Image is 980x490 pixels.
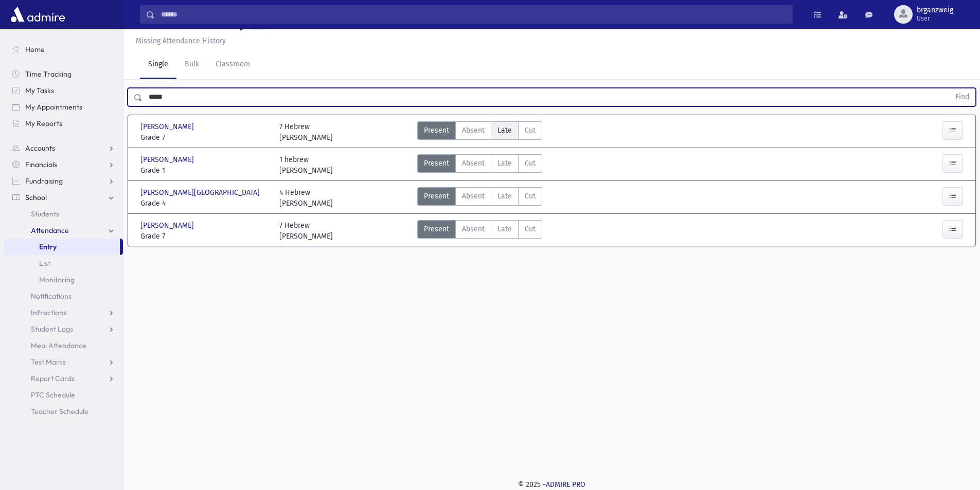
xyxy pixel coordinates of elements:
span: Report Cards [31,374,75,383]
a: Financials [4,156,123,173]
input: Search [155,5,792,24]
div: © 2025 - [140,479,964,490]
span: Grade 4 [140,198,269,209]
span: School [25,193,47,202]
span: Late [497,224,512,234]
a: Monitoring [4,271,123,288]
span: Home [25,45,45,54]
span: Present [424,224,449,234]
a: Fundraising [4,173,123,189]
span: My Tasks [25,86,54,95]
a: Teacher Schedule [4,403,123,420]
a: Home [4,41,123,58]
span: PTC Schedule [31,390,75,400]
span: My Reports [25,119,62,128]
span: Notifications [31,292,72,301]
a: Accounts [4,140,123,156]
span: Absent [462,125,485,136]
a: Students [4,206,123,222]
a: List [4,255,123,271]
div: 7 Hebrew [PERSON_NAME] [279,220,333,242]
span: Cut [525,158,536,169]
a: Meal Attendance [4,337,123,354]
a: Classroom [207,50,258,79]
span: Attendance [31,226,69,235]
span: Cut [525,125,536,136]
a: My Appointments [4,99,123,115]
span: Test Marks [31,357,66,367]
a: Test Marks [4,354,123,370]
a: Missing Attendance History [132,37,226,45]
span: [PERSON_NAME][GEOGRAPHIC_DATA] [140,187,262,198]
span: Late [497,191,512,202]
div: AttTypes [417,154,542,176]
a: My Tasks [4,82,123,99]
span: Cut [525,224,536,234]
div: AttTypes [417,187,542,209]
span: My Appointments [25,102,82,112]
span: User [917,14,953,23]
a: My Reports [4,115,123,132]
span: Infractions [31,308,66,317]
img: AdmirePro [8,4,67,25]
span: [PERSON_NAME] [140,220,196,231]
div: AttTypes [417,121,542,143]
u: Missing Attendance History [136,37,226,45]
span: Entry [39,242,57,251]
span: Accounts [25,143,55,153]
span: Late [497,125,512,136]
span: Student Logs [31,324,73,334]
a: Single [140,50,176,79]
span: Grade 1 [140,165,269,176]
span: Grade 7 [140,231,269,242]
a: Report Cards [4,370,123,387]
a: Student Logs [4,321,123,337]
a: Entry [4,239,120,255]
span: Cut [525,191,536,202]
div: 7 Hebrew [PERSON_NAME] [279,121,333,143]
span: Present [424,125,449,136]
span: Meal Attendance [31,341,86,350]
span: Absent [462,191,485,202]
span: Absent [462,158,485,169]
a: Infractions [4,304,123,321]
a: PTC Schedule [4,387,123,403]
span: List [39,259,50,268]
span: Fundraising [25,176,63,186]
div: 4 Hebrew [PERSON_NAME] [279,187,333,209]
a: Notifications [4,288,123,304]
span: Time Tracking [25,69,72,79]
span: Present [424,191,449,202]
span: [PERSON_NAME] [140,121,196,132]
span: brganzweig [917,6,953,14]
span: Monitoring [39,275,75,284]
div: 1 hebrew [PERSON_NAME] [279,154,333,176]
span: Teacher Schedule [31,407,88,416]
button: Find [949,88,975,106]
div: AttTypes [417,220,542,242]
span: Students [31,209,59,219]
span: Absent [462,224,485,234]
span: Grade 7 [140,132,269,143]
span: Financials [25,160,57,169]
a: Time Tracking [4,66,123,82]
span: Present [424,158,449,169]
a: Bulk [176,50,207,79]
a: Attendance [4,222,123,239]
a: School [4,189,123,206]
span: Late [497,158,512,169]
span: [PERSON_NAME] [140,154,196,165]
